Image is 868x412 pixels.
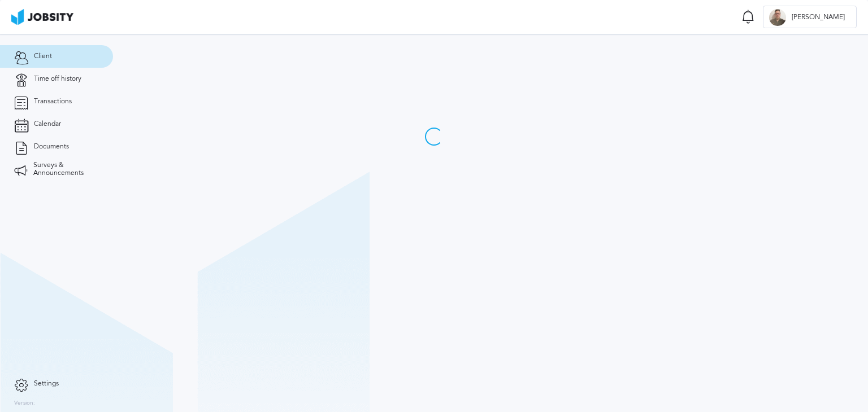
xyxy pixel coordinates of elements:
span: Surveys & Announcements [33,161,99,177]
span: Client [34,52,52,60]
span: Settings [34,380,59,388]
button: E[PERSON_NAME] [763,6,857,28]
span: [PERSON_NAME] [786,14,850,21]
div: E [769,9,786,26]
span: Calendar [34,120,61,128]
span: Time off history [34,75,81,83]
span: Transactions [34,98,72,106]
img: ab4bad089aa723f57921c736e9817d99.png [11,9,73,25]
span: Documents [34,143,69,151]
label: Version: [14,400,35,407]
